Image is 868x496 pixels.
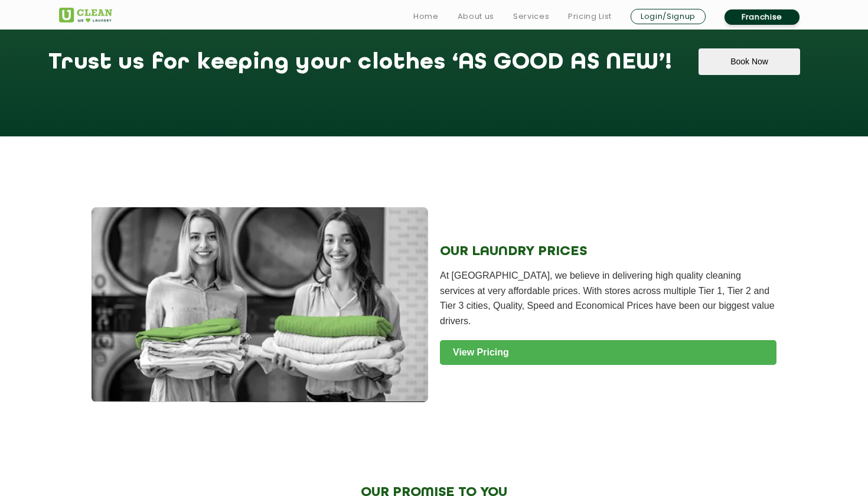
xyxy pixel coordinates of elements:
[59,8,112,22] img: UClean Laundry and Dry Cleaning
[725,9,800,25] a: Franchise
[440,244,776,259] h2: OUR LAUNDRY PRICES
[699,48,800,75] button: Book Now
[513,9,549,24] a: Services
[92,207,428,402] img: Laundry Service
[631,9,706,24] a: Login/Signup
[48,48,672,88] h1: Trust us for keeping your clothes ‘AS GOOD AS NEW’!
[568,9,612,24] a: Pricing List
[440,268,776,328] p: At [GEOGRAPHIC_DATA], we believe in delivering high quality cleaning services at very affordable ...
[458,9,494,24] a: About us
[440,340,776,365] a: View Pricing
[413,9,439,24] a: Home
